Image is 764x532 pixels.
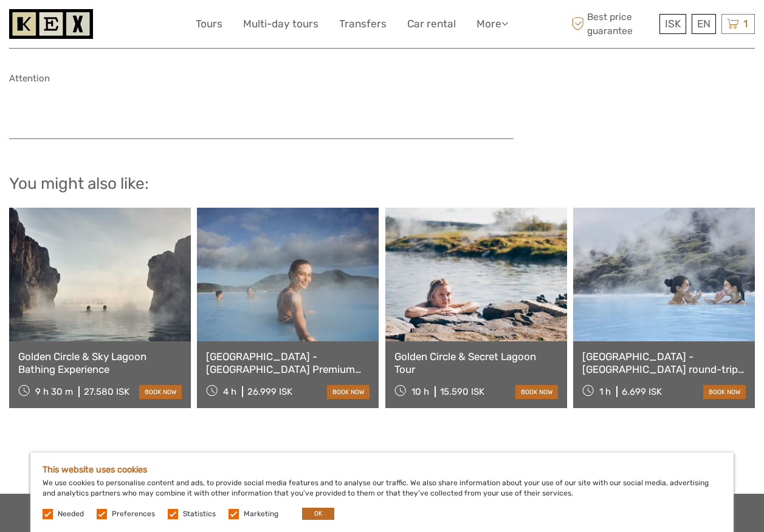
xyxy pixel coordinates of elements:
[742,18,749,30] span: 1
[9,9,93,39] img: 1261-44dab5bb-39f8-40da-b0c2-4d9fce00897c_logo_small.jpg
[665,18,681,30] span: ISK
[58,509,84,519] label: Needed
[247,386,292,397] div: 26.999 ISK
[568,10,656,37] span: Best price guarantee
[18,350,182,375] a: Golden Circle & Sky Lagoon Bathing Experience
[622,386,662,397] div: 6.699 ISK
[139,385,182,399] a: book now
[243,15,318,33] a: Multi-day tours
[407,15,456,33] a: Car rental
[440,386,484,397] div: 15.590 ISK
[244,509,278,519] label: Marketing
[84,386,129,397] div: 27.580 ISK
[302,508,334,520] button: OK
[9,73,514,84] h5: Attention
[183,509,216,519] label: Statistics
[43,465,721,475] h5: This website uses cookies
[582,350,746,375] a: [GEOGRAPHIC_DATA] - [GEOGRAPHIC_DATA] round-trip transfer
[411,386,429,397] span: 10 h
[9,174,755,194] h2: You might also like:
[515,385,558,399] a: book now
[196,15,222,33] a: Tours
[223,386,236,397] span: 4 h
[35,386,73,397] span: 9 h 30 m
[206,350,370,375] a: [GEOGRAPHIC_DATA] - [GEOGRAPHIC_DATA] Premium including admission
[599,386,611,397] span: 1 h
[339,15,387,33] a: Transfers
[477,15,508,33] a: More
[30,452,734,532] div: We use cookies to personalise content and ads, to provide social media features and to analyse ou...
[112,509,155,519] label: Preferences
[394,350,558,375] a: Golden Circle & Secret Lagoon Tour
[703,385,746,399] a: book now
[327,385,370,399] a: book now
[692,14,716,34] div: EN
